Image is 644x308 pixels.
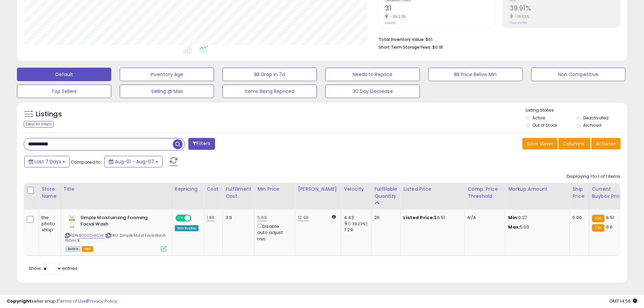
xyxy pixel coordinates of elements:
label: Archived [583,122,601,128]
button: Actions [591,138,620,149]
strong: Copyright [7,298,31,304]
small: (-39.23%) [348,221,367,227]
div: Min Price [257,186,292,193]
span: 2025-08-15 14:56 GMT [610,298,637,304]
label: Deactivated [583,115,609,121]
div: $6.51 [403,215,459,221]
small: -18.85% [513,14,530,19]
p: Listing States: [526,107,627,114]
button: Aug-01 - Aug-07 [104,156,163,167]
img: 31qB+6hOxNL._SL40_.jpg [65,215,79,228]
div: Cost [207,186,220,193]
div: N/A [468,215,500,221]
span: All listings currently available for purchase on Amazon [65,246,81,252]
div: 4.43 [344,215,371,221]
small: FBA [592,224,604,232]
a: Privacy Policy [88,298,117,304]
strong: Max: [508,224,520,230]
small: Prev: 51 [385,21,396,25]
h2: 31 [385,4,495,14]
span: Aug-01 - Aug-07 [115,158,154,165]
div: Clear All Filters [24,121,54,127]
h5: Listings [36,110,62,119]
small: FBA [592,215,604,222]
a: B003CHKCVK [79,233,104,238]
button: Top Sellers [17,85,111,98]
p: 5.03 [508,224,564,230]
div: Displaying 1 to 1 of 1 items [567,173,620,180]
div: Fulfillment Cost [225,186,252,200]
div: 3.9 [225,215,249,221]
span: Show: entries [29,265,77,271]
div: 0.00 [572,215,583,221]
div: seller snap | | [7,298,117,305]
p: 0.27 [508,215,564,221]
div: Win BuyBox [175,225,199,231]
b: Simple Moistuirising Foaming Facial Wash [80,215,163,229]
button: BB Price Below Min [428,68,523,81]
button: Default [17,68,111,81]
div: Title [64,186,169,193]
span: ON [176,215,185,221]
div: Markup Amount [508,186,567,193]
a: 5.99 [257,214,267,221]
div: [PERSON_NAME] [298,186,338,193]
span: FBA [82,246,93,252]
button: Save View [522,138,557,149]
button: BB Drop in 7d [222,68,317,81]
small: -39.22% [388,14,406,19]
strong: Min: [508,214,518,221]
div: ASIN: [65,215,167,251]
span: $0.18 [432,44,443,50]
a: 1.86 [207,214,215,221]
span: 6.51 [606,214,614,221]
span: OFF [190,215,201,221]
div: Store Name [42,186,58,200]
div: Listed Price [403,186,462,193]
div: the photo shop [42,215,55,233]
a: Terms of Use [58,298,87,304]
div: Current Buybox Price [592,186,627,200]
span: 6.6 [606,224,613,230]
b: Total Inventory Value: [379,37,425,42]
span: Compared to: [71,159,102,165]
div: 7.29 [344,227,371,233]
button: Non Competitive [531,68,625,81]
button: Filters [188,138,215,150]
button: Columns [558,138,590,149]
li: $61 [379,35,615,43]
div: Fulfillable Quantity [374,186,398,200]
a: 12.99 [298,214,309,221]
span: Columns [563,140,584,147]
div: 26 [374,215,395,221]
div: Velocity [344,186,368,193]
button: 30 Day Decrease [325,85,420,98]
div: Comp. Price Threshold [468,186,502,200]
div: Disable auto adjust min [257,222,290,242]
b: Short Term Storage Fees: [379,44,431,50]
button: Items Being Repriced [222,85,317,98]
button: Last 7 Days [24,156,70,167]
label: Out of Stock [532,122,557,128]
div: Repricing [175,186,201,193]
span: Last 7 Days [34,158,61,165]
div: Ship Price [572,186,586,200]
small: Prev: 49.18% [510,21,527,25]
button: Selling @ Max [120,85,214,98]
h2: 39.91% [510,4,620,14]
button: Inventory Age [120,68,214,81]
b: Listed Price: [403,214,434,221]
button: Needs to Reprice [325,68,420,81]
span: | SKU: Simple Moist Face Wash 150ml B [65,233,166,243]
label: Active [532,115,545,121]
